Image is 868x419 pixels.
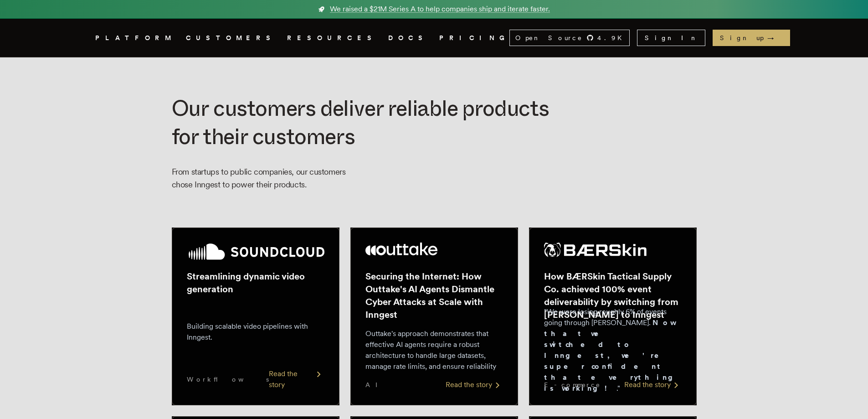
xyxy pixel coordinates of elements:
button: RESOURCES [287,32,377,44]
a: SoundCloud logoStreamlining dynamic video generationBuilding scalable video pipelines with Innges... [172,228,339,405]
p: "We were losing roughly 6% of events going through [PERSON_NAME]. ." [544,306,682,394]
div: Read the story [269,368,324,390]
img: SoundCloud [187,243,324,261]
button: PLATFORM [95,32,175,44]
p: Outtake's approach demonstrates that effective AI agents require a robust architecture to handle ... [365,328,503,372]
span: E-commerce [544,380,601,389]
strong: Now that we switched to Inngest, we're super confident that everything is working! [544,318,680,393]
p: Building scalable video pipelines with Inngest. [187,321,324,343]
a: BÆRSkin Tactical Supply Co. logoHow BÆRSkin Tactical Supply Co. achieved 100% event deliverabilit... [529,228,697,405]
span: 4.9 K [597,33,627,42]
nav: Global [70,19,799,57]
a: DOCS [388,32,428,44]
span: deliver reliable products for their customers [172,95,549,150]
span: AI [365,380,385,389]
h2: How BÆRSkin Tactical Supply Co. achieved 100% event deliverability by switching from [PERSON_NAME... [544,270,682,321]
div: Read the story [446,379,503,390]
span: Open Source [515,33,583,42]
p: From startups to public companies, our customers chose Inngest to power their products. [172,166,347,191]
span: Workflows [187,375,269,384]
a: Sign up [713,30,790,46]
a: Outtake logoSecuring the Internet: How Outtake's AI Agents Dismantle Cyber Attacks at Scale with ... [350,228,518,405]
h1: Our customers [172,94,551,151]
h2: Streamlining dynamic video generation [187,270,324,295]
h2: Securing the Internet: How Outtake's AI Agents Dismantle Cyber Attacks at Scale with Inngest [365,270,503,321]
span: → [767,33,783,42]
a: Sign In [637,30,705,46]
div: Read the story [624,379,682,390]
span: We raised a $21M Series A to help companies ship and iterate faster. [330,4,550,15]
a: PRICING [439,32,509,44]
img: Outtake [365,243,438,255]
img: BÆRSkin Tactical Supply Co. [544,243,647,257]
a: CUSTOMERS [186,32,276,44]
